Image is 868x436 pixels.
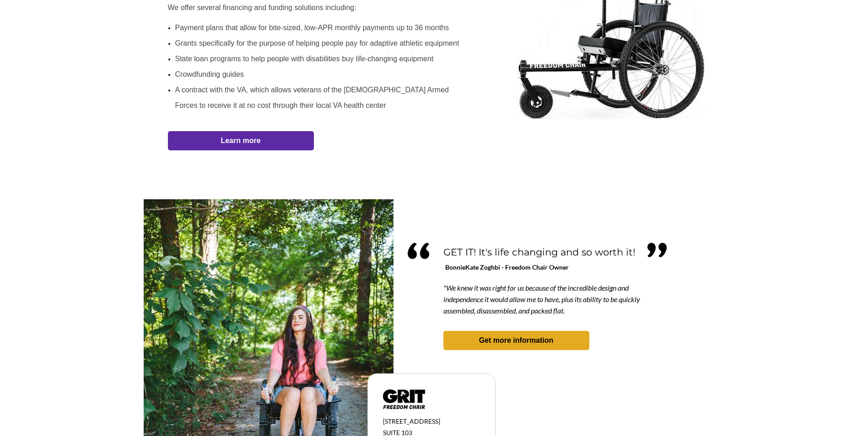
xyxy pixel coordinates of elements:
span: We offer several financing and funding solutions including: [168,4,356,11]
span: Payment plans that allow for bite-sized, low-APR monthly payments up to 36 months [175,24,449,32]
span: Crowdfunding guides [175,70,244,78]
span: GET IT! It's life changing and so worth it! [443,246,635,258]
a: Get more information [443,331,589,350]
span: [STREET_ADDRESS] [383,417,440,425]
span: State loan programs to help people with disabilities buy life-changing equipment [175,55,434,63]
strong: Learn more [221,137,260,144]
span: Grants specifically for the purpose of helping people pay for adaptive athletic equipment [175,39,459,47]
strong: Get more information [479,336,554,344]
span: "We knew it was right for us because of the incredible design and independence it would allow me ... [443,283,640,315]
input: Get more information [32,221,111,238]
a: Learn more [168,131,314,150]
span: A contract with the VA, which allows veterans of the [DEMOGRAPHIC_DATA] Armed Forces to receive i... [175,86,449,109]
span: BonnieKate Zoghbi - Freedom Chair Owner [445,263,569,271]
